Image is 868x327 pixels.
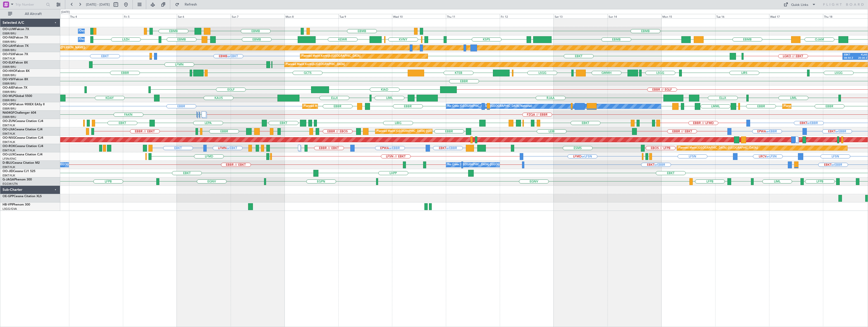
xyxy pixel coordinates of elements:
div: Planned Maint [GEOGRAPHIC_DATA] ([GEOGRAPHIC_DATA] National) [304,103,395,110]
span: OO-ROK [3,145,15,148]
a: OO-LUXCessna Citation CJ4 [3,153,42,156]
span: OO-ELK [3,61,14,64]
span: OO-LXA [3,128,14,131]
div: Wed 17 [769,14,823,18]
div: No Crew [GEOGRAPHIC_DATA] ([GEOGRAPHIC_DATA] National) [447,161,532,169]
div: Mon 15 [661,14,715,18]
div: 08:50 Z [844,56,856,60]
a: EBBR/BRU [3,40,16,44]
a: D-IBLUCessna Citation M2 [3,161,40,165]
a: OO-FSXFalcon 7X [3,53,28,56]
span: OO-LUM [3,28,15,31]
span: OO-LAH [3,45,15,48]
a: EBBR/BRU [3,65,16,69]
div: Thu 4 [69,14,123,18]
div: Owner Melsbroek Air Base [79,27,114,35]
div: Planned Maint [GEOGRAPHIC_DATA] ([GEOGRAPHIC_DATA] National) [377,128,468,135]
div: EBKT [844,53,856,57]
a: EBKT/KJK [3,140,15,144]
div: Wed 10 [392,14,446,18]
a: EBKT/KJK [3,174,15,177]
a: OO-ZUNCessna Citation CJ4 [3,120,43,123]
a: G-JAGAPhenom 300 [3,178,32,181]
div: Sat 6 [177,14,231,18]
a: EBBR/BRU [3,115,16,119]
span: OO-HHO [3,70,16,73]
div: [DATE] [61,10,70,14]
a: LSGG/GVA [3,207,17,211]
a: OO-WLPGlobal 5500 [3,95,32,98]
div: No Crew [GEOGRAPHIC_DATA] ([GEOGRAPHIC_DATA] National) [447,103,532,110]
a: N604GFChallenger 604 [3,111,36,114]
span: OO-JID [3,170,13,173]
a: OO-ELKFalcon 8X [3,61,28,64]
div: Sun 14 [607,14,661,18]
span: OO-AIE [3,86,13,89]
a: OO-LUMFalcon 7X [3,28,29,31]
a: EGGW/LTN [3,182,18,186]
a: HB-VPIPhenom 300 [3,203,30,206]
span: All Aircraft [13,12,53,16]
input: Trip Number [15,1,45,8]
div: KLAS [856,53,867,57]
a: EBBR/BRU [3,32,16,35]
span: OO-FSX [3,53,14,56]
span: Refresh [180,3,202,6]
div: Sun 7 [231,14,285,18]
span: D-IBLU [3,161,12,165]
a: EBBR/BRU [3,73,16,77]
a: OO-LAHFalcon 7X [3,45,29,48]
span: OO-GPE [3,103,14,106]
a: EBBR/BRU [3,90,16,94]
div: Planned Maint [GEOGRAPHIC_DATA] ([GEOGRAPHIC_DATA]) [678,144,758,152]
div: Planned Maint Kortrijk-[GEOGRAPHIC_DATA] [301,52,360,60]
div: Sat 13 [554,14,607,18]
div: Owner Melsbroek Air Base [79,36,114,43]
span: OE-GPP [3,195,14,198]
span: OO-ZUN [3,120,15,123]
button: Refresh [173,1,203,9]
div: Fri 12 [500,14,554,18]
a: OO-JIDCessna CJ1 525 [3,170,35,173]
span: OO-NSG [3,136,15,139]
a: OO-HHOFalcon 8X [3,70,30,73]
a: OO-VSFFalcon 8X [3,78,28,81]
button: Quick Links [781,1,818,9]
div: Tue 9 [338,14,392,18]
span: N604GF [3,111,14,114]
div: Thu 11 [446,14,500,18]
a: OO-LXACessna Citation CJ4 [3,128,42,131]
span: OO-WLP [3,95,15,98]
span: [DATE] - [DATE] [86,2,110,7]
button: All Aircraft [6,10,55,18]
span: OO-FAE [3,36,14,39]
a: LFSN/ENC [3,157,16,161]
a: OO-AIEFalcon 7X [3,86,27,89]
div: Mon 8 [285,14,338,18]
span: G-JAGA [3,178,14,181]
a: OO-GPEFalcon 900EX EASy II [3,103,45,106]
a: EBBR/BRU [3,48,16,52]
a: OE-GPPCessna Citation XLS [3,195,42,198]
a: EBKT/KJK [3,132,15,136]
a: OO-FAEFalcon 7X [3,36,28,39]
span: OO-LUX [3,153,14,156]
a: EBBR/BRU [3,82,16,86]
span: OO-VSF [3,78,14,81]
div: Tue 16 [715,14,769,18]
a: EBKT/KJK [3,57,15,60]
div: Fri 5 [123,14,177,18]
a: EBKT/KJK [3,124,15,127]
span: HB-VPI [3,203,12,206]
a: OO-NSGCessna Citation CJ4 [3,136,43,139]
a: EBBR/BRU [3,98,16,102]
div: Quick Links [791,3,808,8]
a: EBKT/KJK [3,149,15,152]
div: 20:30 Z [856,56,867,60]
a: EBBR/BRU [3,107,16,111]
div: Planned Maint Kortrijk-[GEOGRAPHIC_DATA] [286,61,345,68]
a: OO-ROKCessna Citation CJ4 [3,145,43,148]
a: EBKT/KJK [3,165,15,169]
